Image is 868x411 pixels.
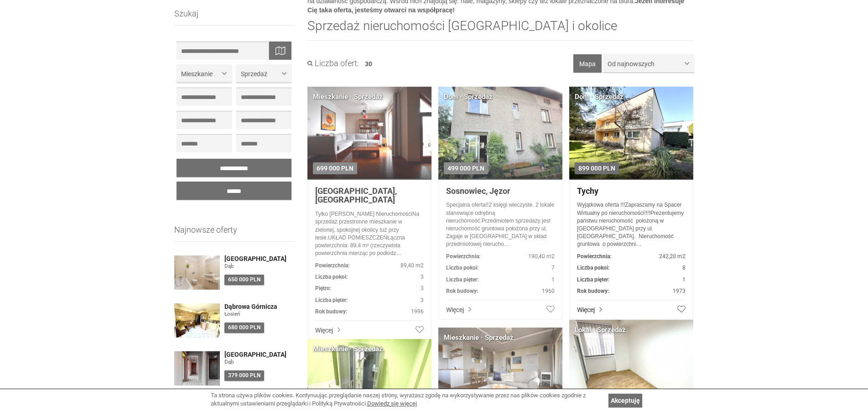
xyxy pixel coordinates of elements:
[313,344,383,354] div: Mieszkanie · Sprzedaż
[365,60,372,68] span: 30
[608,59,683,68] span: Od najnowszych
[577,264,609,272] dt: Liczba pokoi:
[177,64,232,83] button: Mieszkanie
[315,297,348,304] dt: Liczba pięter:
[577,253,611,260] dt: Powierzchnia:
[577,264,686,272] dd: 8
[577,287,686,295] dd: 1973
[315,308,347,316] dt: Rok budowy:
[315,273,348,281] dt: Liczba pokoi:
[174,225,294,242] h3: Najnowsze oferty
[446,201,555,248] p: Specjalna oferta!!2 księgi wieczyste. 2 lokale stanowiące odrębną nieruchomość.Przedmiotem sprzed...
[577,187,686,196] a: Tychy
[577,253,686,260] dd: 242,20 m2
[577,276,686,284] dd: 1
[241,69,280,78] span: Sprzedaż
[315,285,424,292] dd: 3
[224,323,264,333] div: 680 000 PLN
[224,255,294,262] a: [GEOGRAPHIC_DATA]
[174,9,294,26] h3: Szukaj
[446,253,480,260] dt: Powierzchnia:
[224,351,294,358] a: [GEOGRAPHIC_DATA]
[307,19,694,41] h1: Sprzedaż nieruchomości [GEOGRAPHIC_DATA] i okolice
[438,87,562,180] a: 499 000 PLN Dom Sprzedaż Sosnowiec Jęzor Zagaje Dom · Sprzedaż
[563,82,699,184] img: Dom Sprzedaż Tychy Kasztanowa
[577,300,686,314] a: Więcej
[181,69,220,78] span: Mieszkanie
[315,210,424,257] p: Tylko [PERSON_NAME] NieruchomościNa sprzedaż przestronne mieszkanie w zielonej, spokojnej okolicy...
[573,54,602,73] button: Mapa
[236,64,291,83] button: Sprzedaż
[315,273,424,281] dd: 3
[269,42,291,60] div: Wyszukaj na mapie
[446,187,555,196] a: Sosnowiec, Jęzor
[315,297,424,304] dd: 3
[575,92,624,102] div: Dom · Sprzedaż
[438,87,562,180] img: Dom Sprzedaż Sosnowiec Jęzor Zagaje
[446,264,555,272] dd: 7
[315,262,424,270] dd: 89,40 m2
[224,275,264,285] div: 650 000 PLN
[315,320,424,335] a: Więcej
[224,262,294,270] figure: Dąb
[307,59,359,68] h3: Liczba ofert:
[444,333,514,343] div: Mieszkanie · Sprzedaż
[446,300,555,314] a: Więcej
[446,276,555,284] dd: 1
[315,187,424,205] a: [GEOGRAPHIC_DATA], [GEOGRAPHIC_DATA]
[608,394,642,407] a: Akceptuję
[367,400,417,407] a: Dowiedz się więcej
[224,310,294,318] figure: Łosień
[211,391,604,408] div: Ta strona używa plików cookies. Kontynuując przeglądanie naszej strony, wyrażasz zgodę na wykorzy...
[446,287,555,295] dd: 1960
[444,92,493,102] div: Dom · Sprzedaż
[224,358,294,366] figure: Dąb
[315,262,349,270] dt: Powierzchnia:
[313,92,383,102] div: Mieszkanie · Sprzedaż
[307,87,431,180] a: 699 000 PLN Mieszkanie Sprzedaż Katowice Panewniki Szafirowa Mieszkanie · Sprzedaż
[224,370,264,381] div: 379 000 PLN
[577,276,609,284] dt: Liczba pięter:
[569,87,693,180] a: 899 000 PLN Dom Sprzedaż Tychy Kasztanowa Dom · Sprzedaż
[603,54,694,73] button: Od najnowszych
[315,308,424,316] dd: 1996
[575,325,626,335] div: Lokal · Sprzedaż
[577,287,609,295] dt: Rok budowy:
[224,303,294,310] a: Dąbrowa Górnicza
[313,162,357,174] div: 699 000 PLN
[446,253,555,260] dd: 190,40 m2
[446,276,478,284] dt: Liczba pięter:
[307,87,431,180] img: Mieszkanie Sprzedaż Katowice Panewniki Szafirowa
[577,201,686,248] p: Wyjątkowa oferta !!!Zapraszamy na Spacer Wirtualny po nieruchomości!!!!Prezentujemy państwu nieru...
[446,264,478,272] dt: Liczba pokoi:
[575,162,619,174] div: 899 000 PLN
[446,287,478,295] dt: Rok budowy:
[444,162,488,174] div: 499 000 PLN
[315,285,331,292] dt: Piętro:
